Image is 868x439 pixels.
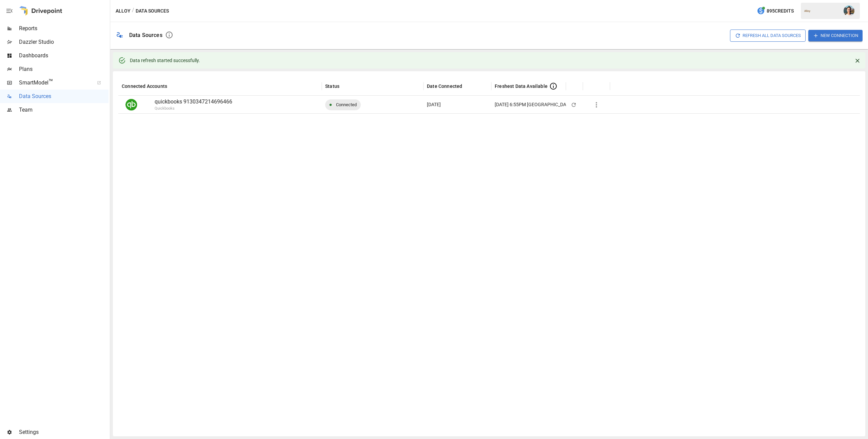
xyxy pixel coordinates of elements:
span: SmartModel [19,79,90,87]
span: Team [19,106,108,114]
span: Dazzler Studio [19,38,108,46]
button: Alloy [116,7,131,15]
img: Quickbooks Logo [125,99,137,111]
span: Plans [19,65,108,73]
span: Data Sources [19,92,108,100]
span: 895 Credits [767,7,794,15]
p: quickbooks 9130347214696466 [155,98,318,106]
span: Settings [19,428,108,436]
div: Date Connected [427,83,462,89]
span: Dashboards [19,52,108,60]
div: Alloy [804,9,840,13]
button: Refresh All Data Sources [730,30,806,41]
p: Quickbooks [155,106,355,112]
div: Connected Accounts [122,83,167,89]
button: Close [852,56,863,66]
button: New Connection [808,30,863,41]
div: / [132,7,134,15]
span: ™ [48,78,53,86]
span: Connected [332,96,361,113]
span: Freshest Data Available [495,83,548,90]
div: Sep 13 2024 [423,96,491,113]
button: 895Credits [754,5,796,17]
span: Reports [19,24,108,33]
div: [DATE] 6:55PM [GEOGRAPHIC_DATA]/Los_Angeles [495,96,601,113]
div: Status [325,83,339,89]
div: Data Sources [129,32,162,38]
div: Data refresh started successfully. [130,54,200,66]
